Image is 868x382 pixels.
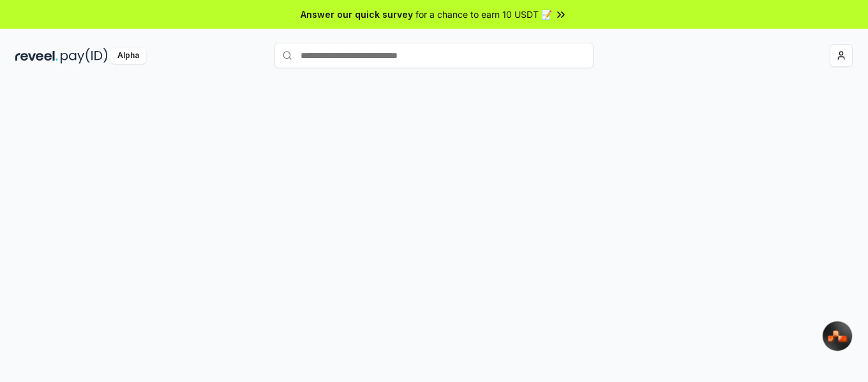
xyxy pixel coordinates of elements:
img: reveel_dark [15,48,58,64]
img: svg+xml,%3Csvg%20xmlns%3D%22http%3A%2F%2Fwww.w3.org%2F2000%2Fsvg%22%20width%3D%2233%22%20height%3... [827,330,848,343]
div: Alpha [110,48,146,64]
span: Answer our quick survey [301,8,413,21]
span: for a chance to earn 10 USDT 📝 [415,8,552,21]
img: pay_id [61,48,108,64]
